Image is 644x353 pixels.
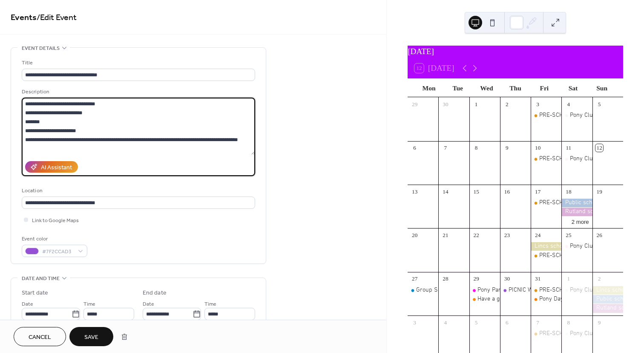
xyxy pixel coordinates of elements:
[534,100,541,108] div: 3
[503,318,511,326] div: 6
[531,286,561,295] div: PRE-SCHOOL CHILD/PARENT/GRANDPARENT PAMPER THE PONY TIME
[531,252,561,260] div: PRE-SCHOOL CHILD/PARENT/GRANDPARENT PAMPER THE PONY TIME
[539,295,622,304] div: Pony Day with [PERSON_NAME]
[37,9,77,26] span: / Edit Event
[69,327,113,346] button: Save
[472,318,480,326] div: 5
[503,275,511,283] div: 30
[592,304,623,312] div: Rutland school holidays last day
[531,199,561,207] div: PRE-SCHOOL CHILD/PARENT/GRANDPARENT PAMPER THE PONY TIME
[595,275,603,283] div: 2
[469,286,500,295] div: Pony Pamper Party and Show 2hr
[442,144,449,152] div: 7
[411,231,418,239] div: 20
[411,188,418,195] div: 13
[32,216,79,225] span: Link to Google Maps
[587,79,616,97] div: Sun
[531,111,561,120] div: PRE-SCHOOL CHILD/PARENT/GRANDPARENT PAMPER THE PONY TIME
[442,188,449,195] div: 14
[204,300,216,309] span: Time
[592,286,623,295] div: Lincs school holidays last day
[595,100,603,108] div: 5
[500,286,531,295] div: PICNIC WITH THE PONIES with Sarah
[442,231,449,239] div: 21
[472,275,480,283] div: 29
[143,300,154,309] span: Date
[561,242,592,251] div: Pony Club D/D+ Test Ride Traininng
[84,333,98,342] span: Save
[561,199,592,207] div: Public school holiday first day
[561,330,592,338] div: Pony Club D/D+ Test Ride Traininng
[42,247,74,256] span: #7F2CCAD3
[442,275,449,283] div: 28
[22,300,33,309] span: Date
[443,79,472,97] div: Tue
[565,144,572,152] div: 11
[561,208,592,216] div: Rutland school holidays first day
[22,58,253,67] div: Title
[408,46,623,58] div: [DATE]
[595,231,603,239] div: 26
[472,100,480,108] div: 1
[531,155,561,163] div: PRE-SCHOOL CHILD/PARENT/GRANDPARENT PAMPER THE PONY TIME
[559,79,588,97] div: Sat
[592,295,623,304] div: Public school holiday last day
[411,275,418,283] div: 27
[22,234,86,243] div: Event color
[509,286,635,295] div: PICNIC WITH THE PONIES with [PERSON_NAME]
[530,79,559,97] div: Fri
[416,286,496,295] div: Group Splash and Back Hacks
[534,275,541,283] div: 31
[531,295,561,304] div: Pony Day with Holly
[469,295,500,304] div: Have a go polocrosse
[22,44,60,53] span: Event details
[565,100,572,108] div: 4
[411,144,418,152] div: 6
[503,144,511,152] div: 9
[595,318,603,326] div: 9
[442,318,449,326] div: 4
[477,286,567,295] div: Pony Pamper Party and Show 2hr
[22,87,253,96] div: Description
[531,242,561,251] div: Lincs school holidays first day
[414,79,443,97] div: Mon
[22,186,253,195] div: Location
[503,100,511,108] div: 2
[143,289,167,298] div: End date
[411,318,418,326] div: 3
[503,188,511,195] div: 16
[565,231,572,239] div: 25
[503,231,511,239] div: 23
[531,330,561,338] div: PRE-SCHOOL CHILD/PARENT/GRANDPARENT PAMPER THE PONY TIME
[408,286,438,295] div: Group Splash and Back Hacks
[534,188,541,195] div: 17
[22,274,60,283] span: Date and time
[595,188,603,195] div: 19
[565,188,572,195] div: 18
[477,295,533,304] div: Have a go polocrosse
[561,155,592,163] div: Pony Club D/D+ Test Ride Traininng
[561,111,592,120] div: Pony Club D/D+ Test Ride Traininng
[25,161,78,173] button: AI Assistant
[561,286,592,295] div: Pony Club D/D+ Test Ride Traininng
[472,231,480,239] div: 22
[83,300,95,309] span: Time
[14,327,66,346] button: Cancel
[565,318,572,326] div: 8
[534,231,541,239] div: 24
[534,318,541,326] div: 7
[501,79,530,97] div: Thu
[568,217,592,226] button: 2 more
[472,144,480,152] div: 8
[411,100,418,108] div: 29
[41,163,72,172] div: AI Assistant
[472,188,480,195] div: 15
[534,144,541,152] div: 10
[29,333,51,342] span: Cancel
[442,100,449,108] div: 30
[595,144,603,152] div: 12
[22,289,48,298] div: Start date
[472,79,501,97] div: Wed
[11,9,37,26] a: Events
